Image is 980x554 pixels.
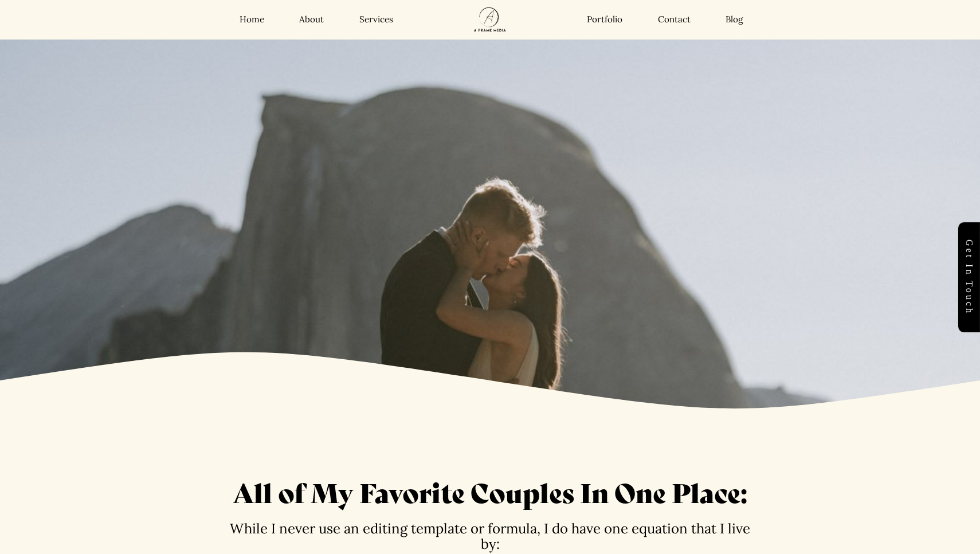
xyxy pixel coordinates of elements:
a: Blog [726,14,743,26]
h1: All of My Favorite Couples In One Place: [224,474,756,509]
a: Home [240,14,264,26]
p: While I never use an editing template or formula, I do have one equation that I live by: [224,521,756,552]
a: Portfolio [587,14,622,26]
a: Get in touch [958,222,980,332]
a: Services [359,14,393,26]
a: About [299,14,324,26]
a: Contact [658,14,691,26]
